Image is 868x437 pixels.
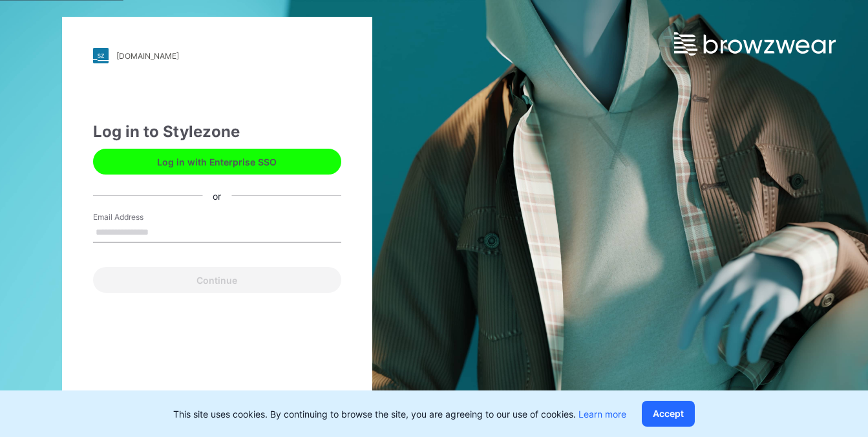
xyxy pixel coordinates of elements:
div: or [202,189,231,202]
img: stylezone-logo.562084cfcfab977791bfbf7441f1a819.svg [93,48,109,63]
img: browzwear-logo.e42bd6dac1945053ebaf764b6aa21510.svg [674,32,836,56]
button: Accept [642,401,695,427]
div: Log in to Stylezone [93,120,341,144]
div: [DOMAIN_NAME] [116,51,179,61]
a: [DOMAIN_NAME] [93,48,341,63]
a: Learn more [578,409,626,420]
p: This site uses cookies. By continuing to browse the site, you are agreeing to our use of cookies. [173,407,626,421]
button: Log in with Enterprise SSO [93,149,341,175]
label: Email Address [93,211,184,223]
